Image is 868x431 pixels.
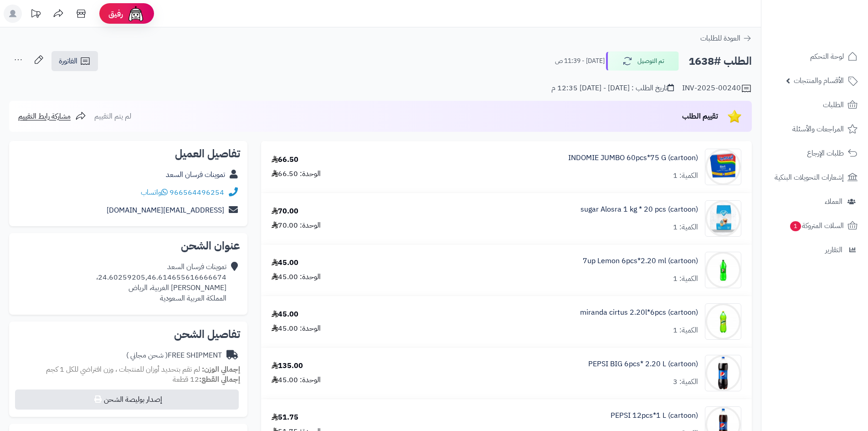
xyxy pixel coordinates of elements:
[673,325,698,336] div: الكمية: 1
[272,220,321,231] div: الوحدة: 70.00
[107,205,224,216] a: [EMAIL_ADDRESS][DOMAIN_NAME]
[272,206,298,217] div: 70.00
[580,204,698,215] a: sugar Alosra 1 kg * 20 pcs (cartoon)
[15,389,239,410] button: إصدار بوليصة الشحن
[767,118,863,140] a: المراجعات والأسئلة
[16,240,240,251] h2: عنوان الشحن
[272,412,298,423] div: 51.75
[823,99,844,111] span: الطلبات
[59,56,77,67] span: الفاتورة
[807,147,844,160] span: طلبات الإرجاع
[700,33,740,44] span: العودة للطلبات
[16,329,240,340] h2: تفاصيل الشحن
[810,50,844,63] span: لوحة التحكم
[272,258,298,268] div: 45.00
[126,350,222,361] div: FREE SHIPMENT
[673,377,698,387] div: الكمية: 3
[688,52,752,71] h2: الطلب #1638
[126,350,168,361] span: ( شحن مجاني )
[705,149,741,185] img: 1747283225-Screenshot%202025-05-15%20072245-90x90.jpg
[825,244,842,256] span: التقارير
[202,364,240,375] strong: إجمالي الوزن:
[169,187,224,198] a: 966564496254
[682,111,718,122] span: تقييم الطلب
[272,375,321,385] div: الوحدة: 45.00
[705,200,741,237] img: 1747422643-H9NtV8ZjzdFc2NGcwko8EIkc2J63vLRu-90x90.jpg
[767,94,863,116] a: الطلبات
[18,111,71,122] span: مشاركة رابط التقييم
[51,51,98,71] a: الفاتورة
[18,111,86,122] a: مشاركة رابط التقييم
[272,361,303,371] div: 135.00
[588,359,698,369] a: PEPSI BIG 6pcs* 2.20 L (cartoon)
[555,57,605,66] small: [DATE] - 11:39 ص
[551,83,674,93] div: تاريخ الطلب : [DATE] - [DATE] 12:35 م
[705,355,741,391] img: 1747594021-514wrKpr-GL._AC_SL1500-90x90.jpg
[94,111,131,122] span: لم يتم التقييم
[790,221,801,232] span: 1
[767,215,863,237] a: السلات المتروكة1
[673,274,698,284] div: الكمية: 1
[108,8,123,19] span: رفيق
[272,155,298,165] div: 66.50
[46,364,200,375] span: لم تقم بتحديد أوزان للمنتجات ، وزن افتراضي للكل 1 كجم
[166,169,225,180] a: تموينات فرسان السعد
[583,256,698,266] a: 7up Lemon 6pcs*2.20 ml (cartoon)
[825,195,842,208] span: العملاء
[806,7,859,26] img: logo-2.png
[673,222,698,233] div: الكمية: 1
[96,262,226,303] div: تموينات فرسان السعد 24.60259205,46.614655616666674، [PERSON_NAME] الغربية، الرياض المملكة العربية...
[173,374,240,385] small: 12 قطعة
[199,374,240,385] strong: إجمالي القطع:
[673,171,698,181] div: الكمية: 1
[606,52,679,71] button: تم التوصيل
[789,219,844,232] span: السلات المتروكة
[580,307,698,318] a: miranda cirtus 2.20l*6pcs (cartoon)
[141,187,168,198] a: واتساب
[767,191,863,213] a: العملاء
[767,46,863,68] a: لوحة التحكم
[16,148,240,159] h2: تفاصيل العميل
[767,142,863,164] a: طلبات الإرجاع
[568,153,698,163] a: INDOMIE JUMBO 60pcs*75 G (cartoon)
[792,123,844,135] span: المراجعات والأسئلة
[272,309,298,320] div: 45.00
[272,169,321,179] div: الوحدة: 66.50
[611,410,698,421] a: PEPSI 12pcs*1 L (cartoon)
[272,272,321,282] div: الوحدة: 45.00
[705,303,741,340] img: 1747544486-c60db756-6ee7-44b0-a7d4-ec449800-90x90.jpg
[767,166,863,188] a: إشعارات التحويلات البنكية
[705,252,741,288] img: 1747541306-e6e5e2d5-9b67-463e-b81b-59a02ee4-90x90.jpg
[24,5,47,25] a: تحديثات المنصة
[767,239,863,261] a: التقارير
[682,83,752,94] div: INV-2025-00240
[794,74,844,87] span: الأقسام والمنتجات
[775,171,844,184] span: إشعارات التحويلات البنكية
[700,33,752,44] a: العودة للطلبات
[127,5,145,23] img: ai-face.png
[272,323,321,334] div: الوحدة: 45.00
